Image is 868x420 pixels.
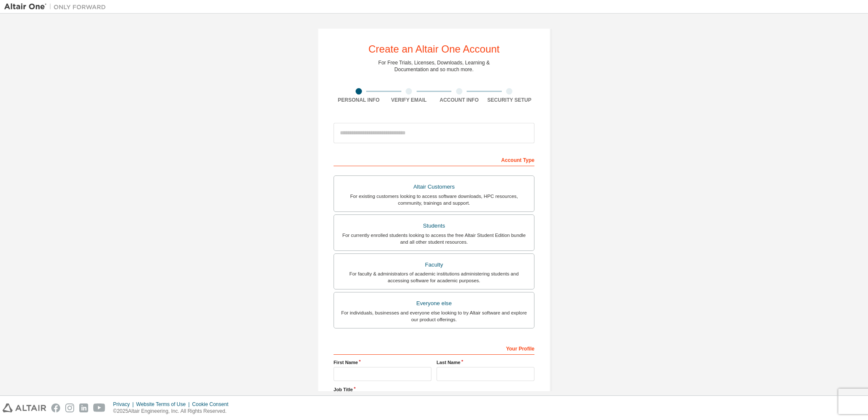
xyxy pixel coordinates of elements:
div: Faculty [339,259,529,271]
img: facebook.svg [51,403,60,412]
div: Your Profile [334,341,534,355]
div: Altair Customers [339,181,529,193]
div: Website Terms of Use [136,401,192,408]
div: For faculty & administrators of academic institutions administering students and accessing softwa... [339,270,529,284]
div: For currently enrolled students looking to access the free Altair Student Edition bundle and all ... [339,232,529,245]
div: Personal Info [334,97,384,103]
div: Privacy [113,401,136,408]
img: instagram.svg [65,403,74,412]
div: Account Type [334,153,534,166]
p: © 2025 Altair Engineering, Inc. All Rights Reserved. [113,408,234,415]
div: Account Info [434,97,484,103]
img: youtube.svg [93,403,106,412]
div: For existing customers looking to access software downloads, HPC resources, community, trainings ... [339,193,529,206]
img: linkedin.svg [79,403,88,412]
div: Everyone else [339,298,529,309]
img: altair_logo.svg [3,403,46,412]
div: Students [339,220,529,232]
label: First Name [334,359,431,366]
div: Create an Altair One Account [368,44,500,54]
div: Security Setup [484,97,535,103]
img: Altair One [4,3,110,11]
label: Last Name [437,359,534,366]
label: Job Title [334,386,534,393]
div: For Free Trials, Licenses, Downloads, Learning & Documentation and so much more. [378,59,490,73]
div: Verify Email [384,97,434,103]
div: Cookie Consent [192,401,233,408]
div: For individuals, businesses and everyone else looking to try Altair software and explore our prod... [339,309,529,323]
